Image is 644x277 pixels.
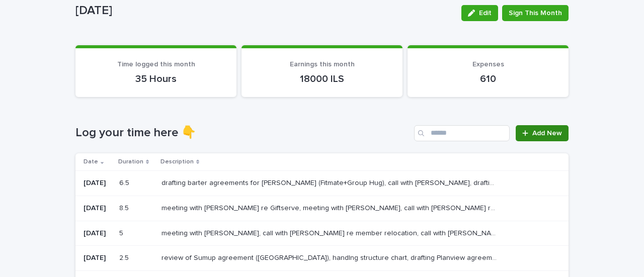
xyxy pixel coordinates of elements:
[88,73,224,85] p: 35 Hours
[162,227,499,238] p: meeting with Hila, call with Danielle re member relocation, call with Mor re missing invoice, cal...
[254,73,390,85] p: 18000 ILS
[516,125,569,141] a: Add New
[162,177,499,188] p: drafting barter agreements for Daniel (Fitmate+Group Hug), call with Tal, drafting mail to member...
[75,126,410,140] h1: Log your time here 👇
[75,4,453,18] p: [DATE]
[117,61,195,68] span: Time logged this month
[162,252,499,262] p: review of Sumup agreement ([GEOGRAPHIC_DATA]), handlng structure chart, drafting Planview agreement
[119,202,131,213] p: 8.5
[75,170,569,196] tr: [DATE]6.56.5 drafting barter agreements for [PERSON_NAME] (Fitmate+Group Hug), call with [PERSON_...
[479,10,492,17] span: Edit
[84,179,111,188] p: [DATE]
[84,229,111,238] p: [DATE]
[84,156,98,167] p: Date
[420,73,556,85] p: 610
[532,130,562,137] span: Add New
[160,156,194,167] p: Description
[461,5,498,21] button: Edit
[119,227,125,238] p: 5
[118,156,143,167] p: Duration
[84,204,111,213] p: [DATE]
[472,61,504,68] span: Expenses
[119,252,131,262] p: 2.5
[75,196,569,221] tr: [DATE]8.58.5 meeting with [PERSON_NAME] re Giftserve, meeting with [PERSON_NAME], call with [PERS...
[414,125,510,141] input: Search
[75,246,569,271] tr: [DATE]2.52.5 review of Sumup agreement ([GEOGRAPHIC_DATA]), handlng structure chart, drafting Pla...
[290,61,355,68] span: Earnings this month
[119,177,131,188] p: 6.5
[162,202,499,213] p: meeting with Marin re Giftserve, meeting with Hila, call with Luke re construction works, meeting...
[502,5,569,21] button: Sign This Month
[75,221,569,246] tr: [DATE]55 meeting with [PERSON_NAME], call with [PERSON_NAME] re member relocation, call with [PER...
[84,254,111,262] p: [DATE]
[509,8,562,18] span: Sign This Month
